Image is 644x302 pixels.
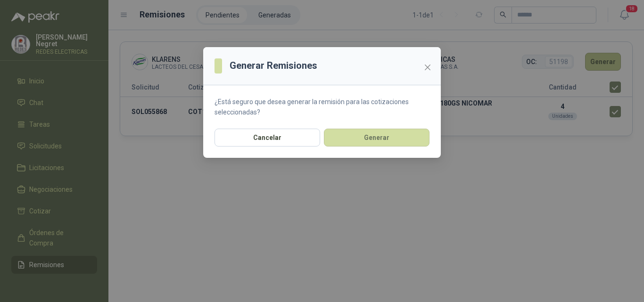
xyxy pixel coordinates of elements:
button: Cancelar [215,129,320,147]
button: Close [420,60,435,75]
span: close [424,64,431,71]
h3: Generar Remisiones [230,58,317,73]
button: Generar [324,129,429,147]
p: ¿Está seguro que desea generar la remisión para las cotizaciones seleccionadas? [215,97,429,117]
